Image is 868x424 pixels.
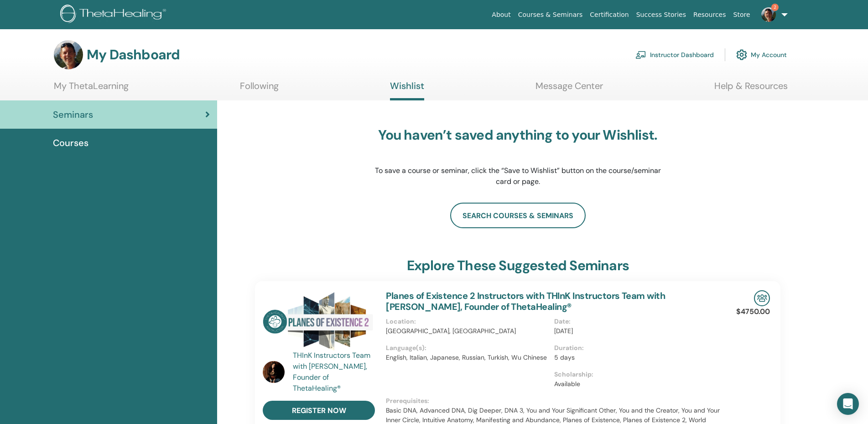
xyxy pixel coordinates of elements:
[761,7,776,22] img: default.jpg
[386,343,549,353] p: Language(s) :
[263,290,375,353] img: Planes of Existence 2 Instructors
[736,45,787,65] a: My Account
[730,6,754,23] a: Store
[736,47,747,63] img: cog.svg
[515,6,587,23] a: Courses & Seminars
[771,4,779,11] span: 2
[837,393,859,415] div: Open Intercom Messenger
[635,51,646,59] img: chalkboard-teacher.svg
[60,5,169,25] img: logo.png
[554,317,717,326] p: Date :
[586,6,632,23] a: Certification
[535,80,603,98] a: Message Center
[754,290,770,306] img: In-Person Seminar
[87,47,180,63] h3: My Dashboard
[714,80,788,98] a: Help & Resources
[54,80,129,98] a: My ThetaLearning
[386,396,722,406] p: Prerequisites :
[450,203,586,228] a: search courses & seminars
[736,306,770,317] p: $4750.00
[374,165,661,187] p: To save a course or seminar, click the “Save to Wishlist” button on the course/seminar card or page.
[53,108,93,121] span: Seminars
[554,343,717,353] p: Duration :
[386,353,549,362] p: English, Italian, Japanese, Russian, Turkish, Wu Chinese
[554,379,717,389] p: Available
[54,40,83,69] img: default.jpg
[292,406,346,415] span: register now
[554,370,717,379] p: Scholarship :
[554,326,717,336] p: [DATE]
[635,45,714,65] a: Instructor Dashboard
[53,136,88,150] span: Courses
[690,6,730,23] a: Resources
[488,6,514,23] a: About
[240,80,279,98] a: Following
[390,80,424,100] a: Wishlist
[374,127,661,143] h3: You haven’t saved anything to your Wishlist.
[386,326,549,336] p: [GEOGRAPHIC_DATA], [GEOGRAPHIC_DATA]
[554,353,717,362] p: 5 days
[386,290,665,313] a: Planes of Existence 2 Instructors with THInK Instructors Team with [PERSON_NAME], Founder of Thet...
[263,361,285,383] img: default.jpg
[386,317,549,326] p: Location :
[633,6,690,23] a: Success Stories
[407,257,629,274] h3: explore these suggested seminars
[293,350,377,394] a: THInK Instructors Team with [PERSON_NAME], Founder of ThetaHealing®
[263,401,375,420] a: register now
